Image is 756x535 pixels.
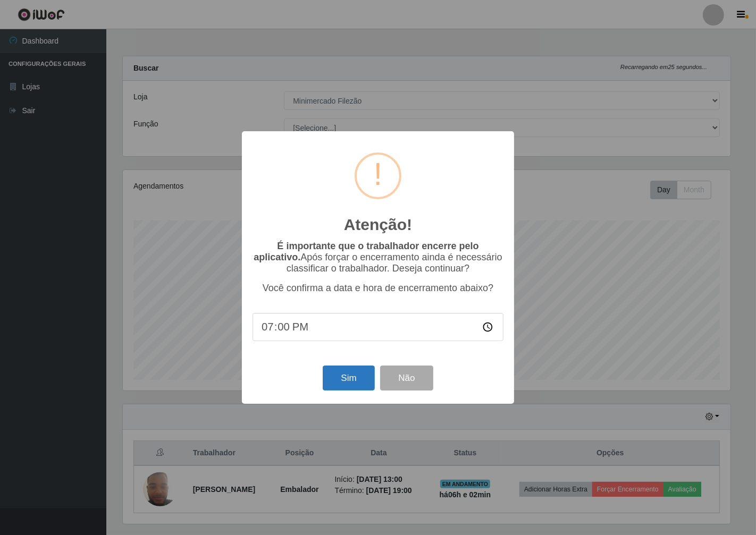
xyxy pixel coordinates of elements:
p: Após forçar o encerramento ainda é necessário classificar o trabalhador. Deseja continuar? [253,241,503,274]
h2: Atenção! [344,215,412,234]
p: Você confirma a data e hora de encerramento abaixo? [253,283,503,294]
button: Sim [323,366,374,390]
b: É importante que o trabalhador encerre pelo aplicativo. [254,241,478,262]
button: Não [380,366,433,390]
